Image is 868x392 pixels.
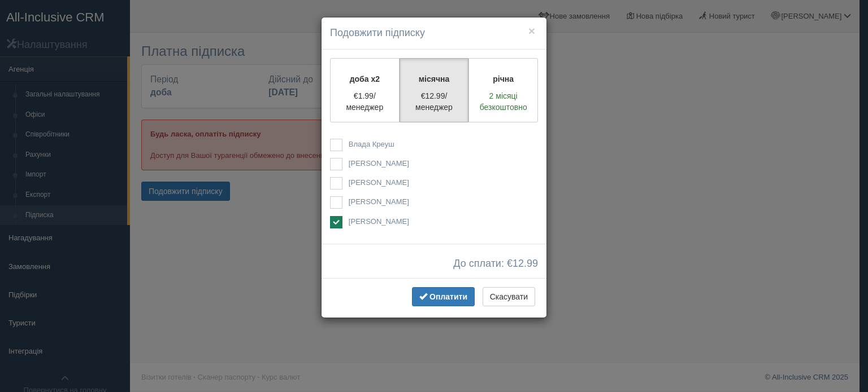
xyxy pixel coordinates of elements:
[330,26,538,41] h4: Подовжити підписку
[349,197,409,206] span: [PERSON_NAME]
[337,90,392,113] p: €1.99/менеджер
[349,140,394,148] span: Влада Креуш
[476,73,531,85] p: річна
[528,25,535,37] button: ×
[349,217,409,226] span: [PERSON_NAME]
[513,258,538,269] span: 12.99
[476,90,531,113] p: 2 місяці безкоштовно
[453,258,538,270] span: До сплати: €
[349,159,409,168] span: [PERSON_NAME]
[407,73,462,85] p: місячна
[483,287,535,306] button: Скасувати
[407,90,462,113] p: €12.99/менеджер
[349,178,409,187] span: [PERSON_NAME]
[412,287,475,306] button: Оплатити
[337,73,392,85] p: доба x2
[429,292,467,301] span: Оплатити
